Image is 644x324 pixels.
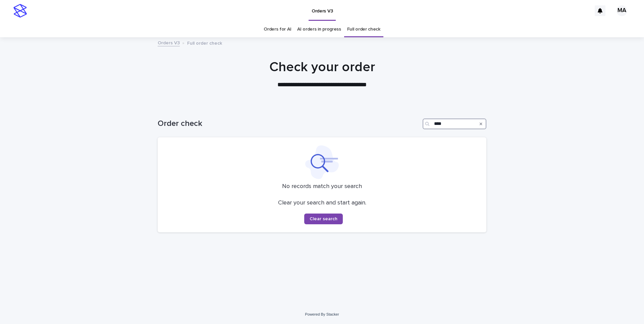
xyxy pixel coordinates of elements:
[264,21,291,37] a: Orders for AI
[423,119,486,129] input: Search
[310,217,337,221] span: Clear search
[616,5,627,16] div: MA
[158,119,420,129] h1: Order check
[166,183,478,190] p: No records match your search
[13,4,27,17] img: stacker-logo-s-only.png
[278,199,366,207] p: Clear your search and start again.
[187,39,222,46] p: Full order check
[304,214,343,224] button: Clear search
[305,312,339,316] a: Powered By Stacker
[297,21,341,37] a: AI orders in progress
[158,39,180,46] a: Orders V3
[158,59,486,75] h1: Check your order
[347,21,380,37] a: Full order check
